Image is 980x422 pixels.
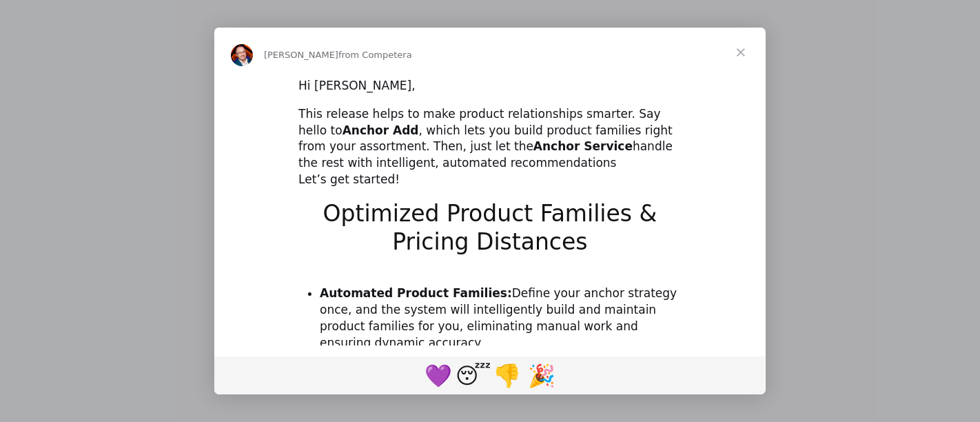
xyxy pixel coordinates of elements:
span: sleeping reaction [456,359,490,392]
span: Close [716,28,766,77]
div: This release helps to make product relationships smarter. Say hello to , which lets you build pro... [298,106,682,188]
li: Define your anchor strategy once, and the system will intelligently build and maintain product fa... [320,285,682,352]
span: tada reaction [524,359,559,392]
span: 😴 [456,363,491,389]
span: 💜 [425,363,452,389]
h1: Optimized Product Families & Pricing Distances [298,200,682,265]
b: Anchor Add [343,123,419,137]
span: 1 reaction [490,359,524,392]
b: Automated Product Families: [320,286,512,300]
span: 👎 [493,363,521,389]
div: Hi [PERSON_NAME], [298,78,682,94]
span: from Competera [338,50,412,60]
span: [PERSON_NAME] [264,50,338,60]
span: purple heart reaction [421,359,456,392]
span: 🎉 [528,363,555,389]
b: Anchor Service [533,139,633,153]
img: Profile image for Dmitriy [231,44,253,66]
